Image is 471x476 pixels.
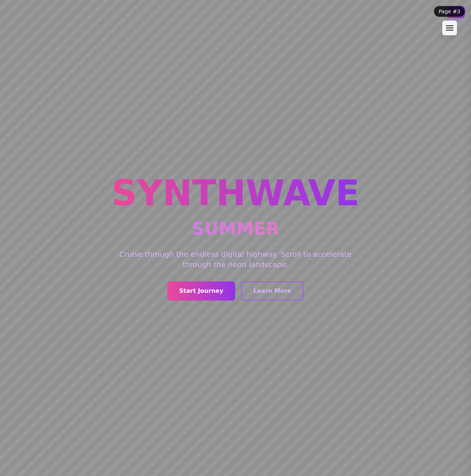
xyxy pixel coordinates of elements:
[434,6,465,17] div: Page #3
[112,249,359,270] p: Cruise through the endless digital highway. Scroll to accelerate through the neon landscape.
[167,281,235,301] button: Start Journey
[111,175,360,211] h1: SYNTHWAVE
[241,281,304,301] button: Learn More
[111,220,360,237] h2: SUMMER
